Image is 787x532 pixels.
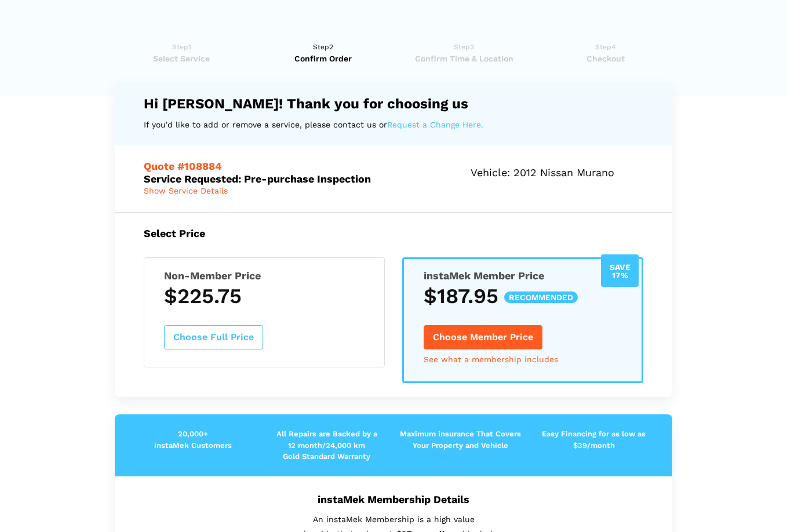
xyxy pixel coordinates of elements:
[260,428,394,462] p: All Repairs are Backed by a 12 month/24,000 km Gold Standard Warranty
[144,160,222,172] span: Quote #108884
[527,428,661,451] p: Easy Financing for as low as $39/month
[424,284,622,308] h3: $187.95
[424,325,542,349] button: Choose Member Price
[144,96,643,112] h4: Hi [PERSON_NAME]! Thank you for choosing us
[132,493,655,505] h5: instaMek Membership Details
[504,291,578,303] span: recommended
[387,118,483,132] a: Request a Change Here.
[256,41,390,64] a: Step2
[144,160,400,184] h5: Service Requested: Pre-purchase Inspection
[144,227,643,239] h5: Select Price
[164,284,365,308] h3: $225.75
[126,428,260,451] p: 20,000+ instaMek Customers
[397,53,531,64] span: Confirm Time & Location
[115,41,249,64] a: Step1
[115,53,249,64] span: Select Service
[164,325,263,349] button: Choose Full Price
[397,41,531,64] a: Step3
[601,254,639,287] div: Save 17%
[538,41,672,64] a: Step4
[394,428,527,451] p: Maximum insurance That Covers Your Property and Vehicle
[424,355,558,363] a: See what a membership includes
[144,118,643,132] p: If you'd like to add or remove a service, please contact us or
[256,53,390,64] span: Confirm Order
[424,269,622,282] h5: instaMek Member Price
[538,53,672,64] span: Checkout
[164,269,365,282] h5: Non-Member Price
[144,186,228,195] span: Show Service Details
[471,166,643,178] h5: Vehicle: 2012 Nissan Murano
